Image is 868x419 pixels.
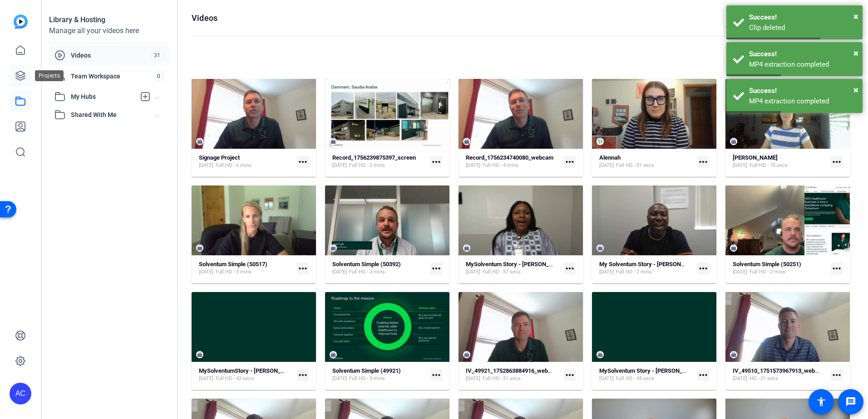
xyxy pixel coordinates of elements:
[199,367,293,382] a: MySolventumStory - [PERSON_NAME][DATE]Full HD - 42 secs
[71,51,150,60] span: Videos
[599,367,700,374] strong: MySolventum Story - [PERSON_NAME]
[216,162,252,169] span: Full HD - 6 mins
[199,162,213,169] span: [DATE]
[733,162,747,169] span: [DATE]
[831,263,843,274] mat-icon: more_horiz
[332,162,347,169] span: [DATE]
[749,12,856,23] div: Success!
[750,162,788,169] span: Full HD - 15 secs
[599,375,614,382] span: [DATE]
[733,261,827,276] a: Solventum Simple (50251)[DATE]Full HD - 2 mins
[71,110,155,120] span: Shared With Me
[733,154,827,169] a: [PERSON_NAME][DATE]Full HD - 15 secs
[697,156,709,168] mat-icon: more_horiz
[332,268,347,276] span: [DATE]
[853,84,858,95] span: ×
[749,96,856,107] div: MP4 extraction completed
[697,263,709,274] mat-icon: more_horiz
[853,48,858,58] span: ×
[216,268,252,276] span: Full HD - 3 mins
[199,261,293,276] a: Solventum Simple (50517)[DATE]Full HD - 3 mins
[332,154,416,161] strong: Record_1756239875397_screen
[349,268,385,276] span: Full HD - 2 mins
[297,156,309,168] mat-icon: more_horiz
[599,261,694,276] a: My Solventum Story - [PERSON_NAME][DATE]Full HD - 2 mins
[71,72,153,81] span: Team Workspace
[199,375,213,382] span: [DATE]
[564,263,576,274] mat-icon: more_horiz
[733,367,826,374] strong: IV_49510_1751573967913_webcam
[750,268,785,276] span: Full HD - 2 mins
[733,154,778,161] strong: [PERSON_NAME]
[216,375,254,382] span: Full HD - 42 secs
[483,375,521,382] span: Full HD - 51 secs
[297,263,309,274] mat-icon: more_horiz
[10,383,31,404] div: AC
[599,261,702,268] strong: My Solventum Story - [PERSON_NAME]
[599,154,621,161] strong: Alennah
[466,268,480,276] span: [DATE]
[845,396,856,407] mat-icon: message
[564,369,576,381] mat-icon: more_horiz
[466,162,480,169] span: [DATE]
[564,156,576,168] mat-icon: more_horiz
[49,15,170,25] div: Library & Hosting
[199,154,293,169] a: Signage Project[DATE]Full HD - 6 mins
[349,162,385,169] span: Full HD - 2 mins
[71,92,135,102] span: My Hubs
[599,367,694,382] a: MySolventum Story - [PERSON_NAME][DATE]Full HD - 45 secs
[750,375,778,382] span: HD - 21 secs
[466,154,553,161] strong: Record_1756234740080_webcam
[733,261,801,268] strong: Solventum Simple (50251)
[466,261,560,276] a: MySolventum Story - [PERSON_NAME][DATE]Full HD - 57 secs
[599,154,694,169] a: Alennah[DATE]Full HD - 31 secs
[697,369,709,381] mat-icon: more_horiz
[466,367,560,382] a: IV_49921_1752863884916_webcam[DATE]Full HD - 51 secs
[199,268,213,276] span: [DATE]
[749,86,856,96] div: Success!
[733,268,747,276] span: [DATE]
[483,268,521,276] span: Full HD - 57 secs
[831,369,843,381] mat-icon: more_horiz
[733,367,827,382] a: IV_49510_1751573967913_webcam[DATE]HD - 21 secs
[749,49,856,59] div: Success!
[616,268,652,276] span: Full HD - 2 mins
[483,162,518,169] span: Full HD - 4 mins
[349,375,385,382] span: Full HD - 3 mins
[192,13,217,24] h1: Videos
[853,11,858,22] span: ×
[599,268,614,276] span: [DATE]
[616,375,654,382] span: Full HD - 45 secs
[831,156,843,168] mat-icon: more_horiz
[466,375,480,382] span: [DATE]
[199,154,240,161] strong: Signage Project
[430,369,442,381] mat-icon: more_horiz
[49,25,170,36] div: Manage all your videos here
[853,10,858,23] button: Close
[297,369,309,381] mat-icon: more_horiz
[332,375,347,382] span: [DATE]
[749,59,856,70] div: MP4 extraction completed
[466,154,560,169] a: Record_1756234740080_webcam[DATE]Full HD - 4 mins
[199,367,299,374] strong: MySolventumStory - [PERSON_NAME]
[853,46,858,60] button: Close
[150,50,164,60] span: 31
[749,23,856,33] div: Clip deleted
[49,106,170,124] mat-expansion-panel-header: Shared With Me
[332,261,427,276] a: Solventum Simple (50392)[DATE]Full HD - 2 mins
[733,375,747,382] span: [DATE]
[332,367,427,382] a: Solventum Simple (49921)[DATE]Full HD - 3 mins
[599,162,614,169] span: [DATE]
[853,83,858,97] button: Close
[816,396,827,407] mat-icon: accessibility
[332,261,401,268] strong: Solventum Simple (50392)
[332,367,401,374] strong: Solventum Simple (49921)
[199,261,267,268] strong: Solventum Simple (50517)
[430,263,442,274] mat-icon: more_horiz
[466,261,567,268] strong: MySolventum Story - [PERSON_NAME]
[35,70,64,81] div: Projects
[466,367,559,374] strong: IV_49921_1752863884916_webcam
[616,162,654,169] span: Full HD - 31 secs
[332,154,427,169] a: Record_1756239875397_screen[DATE]Full HD - 2 mins
[153,71,164,81] span: 0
